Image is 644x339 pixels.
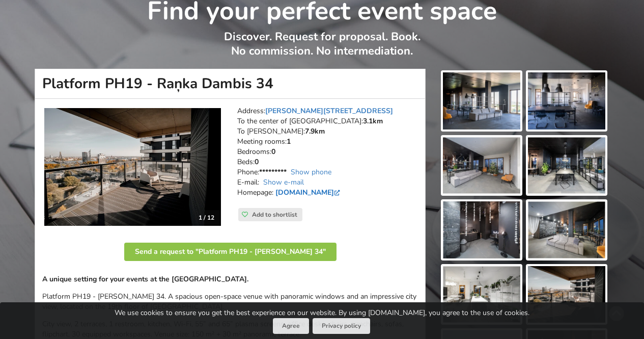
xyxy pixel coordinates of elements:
[528,137,605,194] img: Platform PH19 - Raņka Dambis 34 | Riga | Event place - gallery picture
[363,116,383,126] strong: 3.1km
[42,292,418,312] p: Platform PH19 - [PERSON_NAME] 34. A spacious open-space venue with panoramic windows and an impre...
[35,69,426,99] h1: Platform PH19 - Raņka Dambis 34
[443,266,520,323] img: Platform PH19 - Raņka Dambis 34 | Riga | Event place - gallery picture
[271,147,275,157] strong: 0
[287,137,291,146] strong: 1
[313,318,370,334] a: Privacy policy
[528,201,605,258] img: Platform PH19 - Raņka Dambis 34 | Riga | Event place - gallery picture
[192,210,220,225] div: 1 / 12
[275,188,342,197] a: [DOMAIN_NAME]
[528,266,605,323] img: Platform PH19 - Raņka Dambis 34 | Riga | Event place - gallery picture
[255,157,259,167] strong: 0
[443,72,520,129] img: Platform PH19 - Raņka Dambis 34 | Riga | Event place - gallery picture
[252,211,297,219] span: Add to shortlist
[44,108,221,226] a: Unusual venues | Riga | Platform PH19 - Raņka Dambis 34 1 / 12
[237,106,418,208] address: Address: To the center of [GEOGRAPHIC_DATA]: To [PERSON_NAME]: Meeting rooms: Bedrooms: Beds: Pho...
[35,30,609,69] p: Discover. Request for proposal. Book. No commission. No intermediation.
[263,177,304,187] a: Show e-mail
[124,243,337,261] button: Send a request to "Platform PH19 - [PERSON_NAME] 34"
[443,137,520,194] img: Platform PH19 - Raņka Dambis 34 | Riga | Event place - gallery picture
[291,167,331,177] a: Show phone
[273,318,309,334] button: Agree
[528,72,605,129] img: Platform PH19 - Raņka Dambis 34 | Riga | Event place - gallery picture
[305,126,325,136] strong: 7.9km
[44,108,221,226] img: Unusual venues | Riga | Platform PH19 - Raņka Dambis 34
[443,201,520,258] img: Platform PH19 - Raņka Dambis 34 | Riga | Event place - gallery picture
[265,106,393,116] a: [PERSON_NAME][STREET_ADDRESS]
[42,274,248,284] strong: A unique setting for your events at the [GEOGRAPHIC_DATA].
